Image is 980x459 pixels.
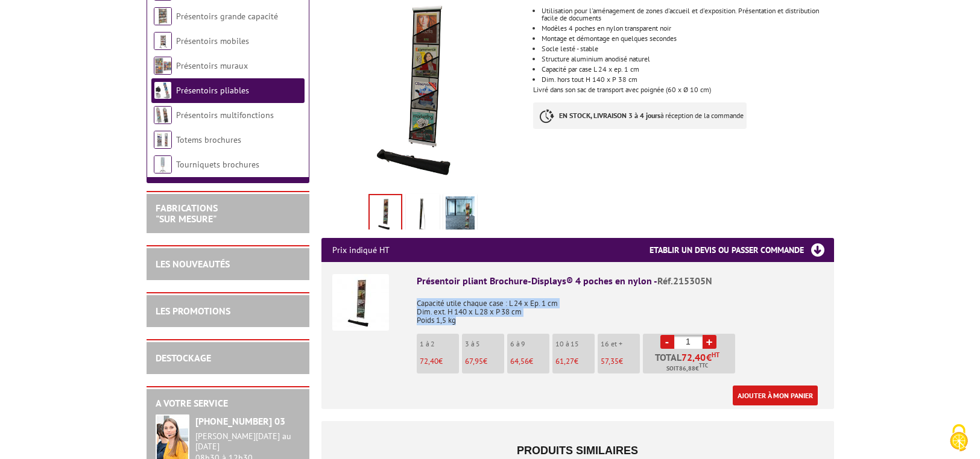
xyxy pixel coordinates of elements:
[555,357,595,366] p: €
[465,340,504,348] p: 3 à 5
[446,196,475,234] img: presentoir_pliant_brochure-displays_noir_mise_en_situation_215305n.jpg
[176,159,259,170] a: Tourniquets brochures
[706,352,712,362] span: €
[417,291,823,325] p: Capacité utile chaque case : L 24 x Ep. 1 cm Dim. ext. H 140 x L 28 x P 38 cm Poids 1,5 kg
[510,356,529,366] span: 64,56
[154,81,172,99] img: Présentoirs pliables
[542,25,833,32] li: Modèles 4 poches en nylon transparent noir
[417,274,823,288] div: Présentoir pliant Brochure-Displays® 4 poches en nylon -
[542,7,833,22] li: Utilisation pour l'aménagement de zones d'accueil et d'exposition. Présentation et distribution f...
[681,352,706,362] span: 72,40
[601,340,640,348] p: 16 et +
[517,445,638,457] span: Produits similaires
[332,238,390,262] p: Prix indiqué HT
[420,356,438,366] span: 72,40
[601,356,619,366] span: 57,35
[156,202,218,225] a: FABRICATIONS"Sur Mesure"
[420,340,459,348] p: 1 à 2
[176,110,274,120] a: Présentoirs multifonctions
[156,258,230,270] a: LES NOUVEAUTÉS
[542,76,833,83] li: Dim. hors tout H 140 x P 38 cm
[154,7,172,25] img: Présentoirs grande capacité
[370,195,401,233] img: presentoir_pliant_brochure-displays_magazine_215305n.jpg
[646,352,735,373] p: Total
[195,415,285,427] strong: [PHONE_NUMBER] 03
[332,274,389,331] img: Présentoir pliant Brochure-Displays® 4 poches en nylon
[510,357,549,366] p: €
[650,238,834,262] h3: Etablir un devis ou passer commande
[420,357,459,366] p: €
[601,357,640,366] p: €
[154,155,172,173] img: Tourniquets brochures
[154,106,172,124] img: Présentoirs multifonctions
[657,275,712,287] span: Réf.215305N
[938,418,980,459] button: Cookies (fenêtre modale)
[733,386,818,405] a: Ajouter à mon panier
[712,351,719,359] sup: HT
[408,196,437,234] img: 215305n_presentoir_pliant_brochure-displays_magazine_dos.jpg
[542,66,833,73] li: Capacité par case L 24 x ep. 1 cm
[176,11,278,22] a: Présentoirs grande capacité
[176,36,249,46] a: Présentoirs mobiles
[555,356,574,366] span: 61,27
[176,85,249,96] a: Présentoirs pliables
[542,35,833,42] li: Montage et démontage en quelques secondes
[154,57,172,75] img: Présentoirs muraux
[465,356,483,366] span: 67,95
[156,352,211,364] a: DESTOCKAGE
[660,335,674,349] a: -
[533,102,747,129] p: à réception de la commande
[176,134,241,145] a: Totems brochures
[944,423,974,453] img: Cookies (fenêtre modale)
[510,340,549,348] p: 6 à 9
[666,364,708,373] span: Soit €
[542,55,833,63] li: Structure aluminium anodisé naturel
[699,362,708,369] sup: TTC
[156,305,230,317] a: LES PROMOTIONS
[154,32,172,50] img: Présentoirs mobiles
[154,131,172,149] img: Totems brochures
[156,398,300,409] h2: A votre service
[195,431,300,452] div: [PERSON_NAME][DATE] au [DATE]
[679,364,695,373] span: 86,88
[555,340,595,348] p: 10 à 15
[542,45,833,52] li: Socle lesté - stable
[559,111,660,120] strong: EN STOCK, LIVRAISON 3 à 4 jours
[176,60,248,71] a: Présentoirs muraux
[703,335,716,349] a: +
[465,357,504,366] p: €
